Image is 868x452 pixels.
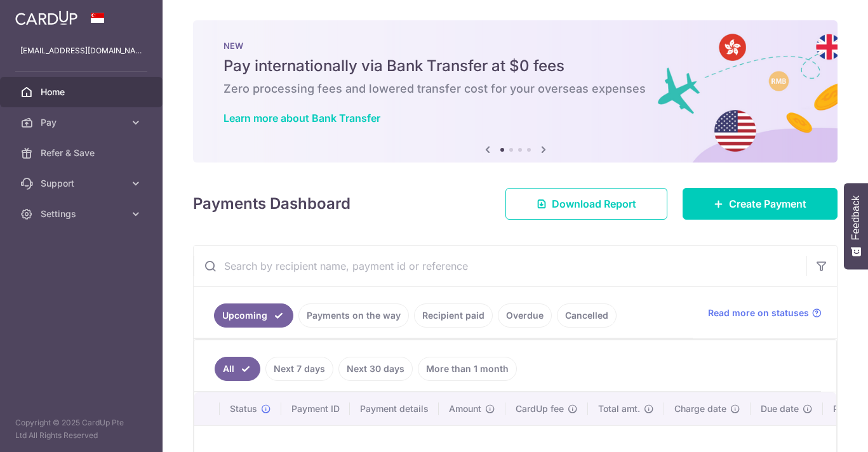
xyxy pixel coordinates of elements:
a: Upcoming [214,303,293,328]
a: Next 7 days [265,357,333,381]
a: Learn more about Bank Transfer [224,112,380,124]
a: Payments on the way [298,303,409,328]
a: More than 1 month [418,357,517,381]
img: Bank transfer banner [193,20,838,163]
span: Pay [41,116,124,129]
h6: Zero processing fees and lowered transfer cost for your overseas expenses [224,81,807,96]
th: Payment ID [281,392,350,425]
span: Settings [41,208,124,220]
span: Read more on statuses [708,307,809,319]
a: Next 30 days [338,357,413,381]
p: NEW [224,41,807,51]
span: CardUp fee [516,402,564,415]
a: Recipient paid [414,303,493,328]
h5: Pay internationally via Bank Transfer at $0 fees [224,56,807,76]
a: Create Payment [683,188,838,220]
h4: Payments Dashboard [193,192,351,215]
th: Payment details [350,392,439,425]
input: Search by recipient name, payment id or reference [194,246,806,286]
p: [EMAIL_ADDRESS][DOMAIN_NAME] [20,44,142,57]
span: Total amt. [598,402,640,415]
button: Feedback - Show survey [844,183,868,269]
span: Refer & Save [41,147,124,159]
a: Cancelled [557,303,617,328]
span: Feedback [850,196,862,240]
span: Home [41,86,124,98]
span: Charge date [674,402,726,415]
a: Download Report [505,188,667,220]
span: Amount [449,402,481,415]
a: Overdue [498,303,552,328]
a: All [215,357,260,381]
span: Download Report [552,196,636,211]
span: Due date [761,402,799,415]
img: CardUp [15,10,77,25]
a: Read more on statuses [708,307,822,319]
span: Support [41,177,124,190]
iframe: Opens a widget where you can find more information [786,414,855,446]
span: Create Payment [729,196,806,211]
span: Status [230,402,257,415]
